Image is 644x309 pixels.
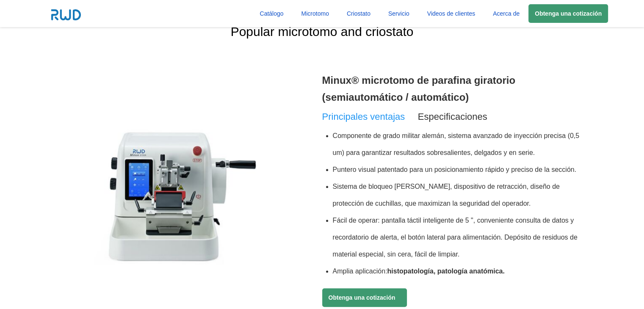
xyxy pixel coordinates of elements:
a: Obtenga una cotización [322,288,407,307]
h3: Minux® microtomo de parafina giratorio (semiautomático / automático) [322,72,580,106]
li: Amplia aplicación: [333,263,580,280]
span: Principales ventajas [322,111,405,122]
li: Fácil de operar: pantalla táctil inteligente de 5 ", conveniente consulta de datos y recordatorio... [333,212,580,263]
span: Especificaciones [418,111,487,122]
a: Obtenga una cotización [528,4,608,23]
li: Componente de grado militar alemán, sistema avanzado de inyección precisa (0,5 um) para garantiza... [333,127,580,161]
li: Puntero visual patentado para un posicionamiento rápido y preciso de la sección. [333,161,580,178]
b: histopatología, patología anatómica. [387,268,504,275]
li: Sistema de bloqueo [PERSON_NAME], dispositivo de retracción, diseño de protección de cuchillas, q... [333,178,580,212]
